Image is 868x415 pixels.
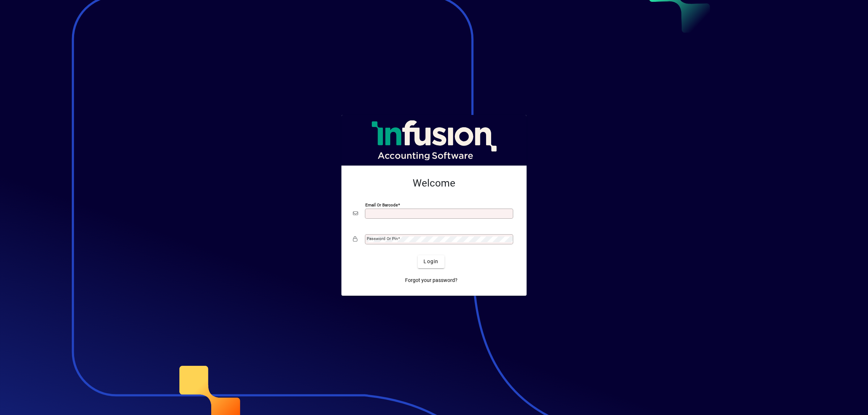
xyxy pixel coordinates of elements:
span: Login [424,258,438,265]
mat-label: Email or Barcode [365,202,398,207]
button: Login [418,255,444,268]
mat-label: Password or Pin [367,236,398,241]
a: Forgot your password? [402,274,460,287]
h2: Welcome [353,177,515,189]
span: Forgot your password? [405,277,458,284]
